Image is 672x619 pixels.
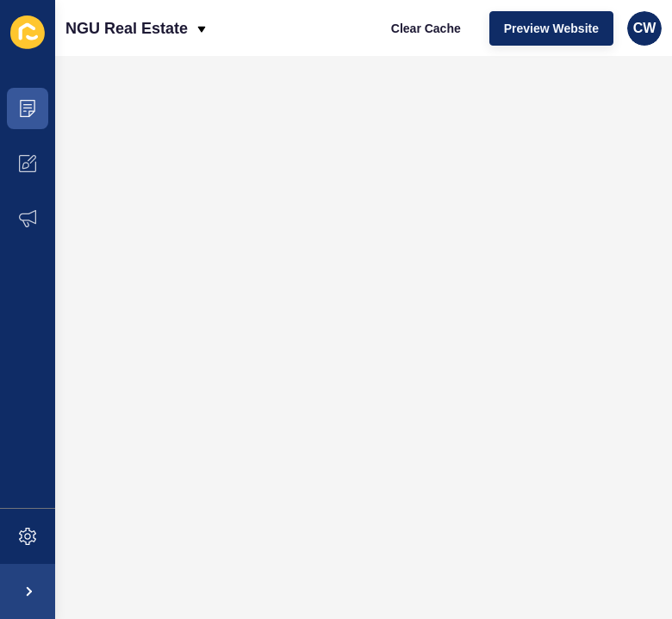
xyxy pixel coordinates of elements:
button: Clear Cache [376,11,476,46]
p: NGU Real Estate [65,7,188,50]
span: Clear Cache [391,20,461,37]
span: CW [633,20,656,37]
button: Preview Website [489,11,613,46]
span: Preview Website [504,20,599,37]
